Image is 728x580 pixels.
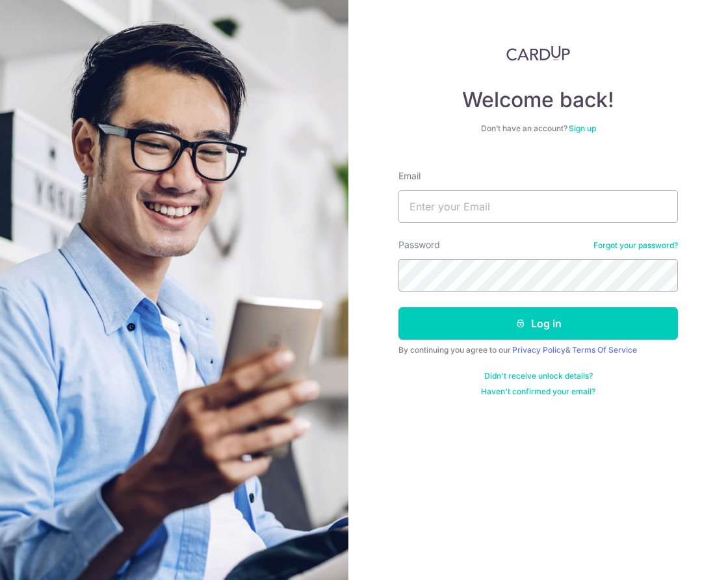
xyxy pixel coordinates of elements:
a: Haven't confirmed your email? [481,386,595,397]
h4: Welcome back! [398,87,678,113]
div: By continuing you agree to our & [398,345,678,355]
a: Didn't receive unlock details? [484,371,593,381]
a: Forgot your password? [593,240,678,251]
a: Privacy Policy [512,345,565,355]
label: Password [398,238,440,251]
a: Sign up [569,123,596,133]
input: Enter your Email [398,190,678,223]
label: Email [398,170,421,183]
div: Don’t have an account? [398,123,678,134]
a: Terms Of Service [572,345,637,355]
button: Log in [398,307,678,340]
img: CardUp Logo [506,45,570,61]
